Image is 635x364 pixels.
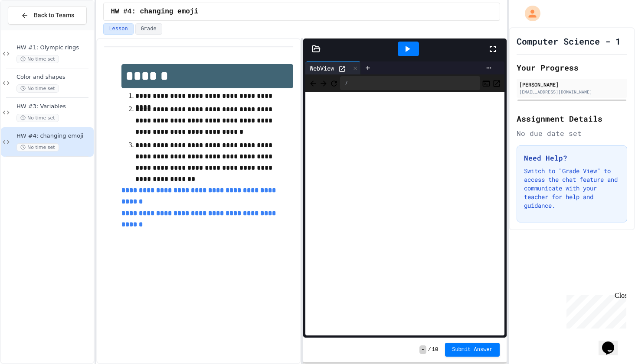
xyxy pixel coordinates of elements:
[111,6,198,17] span: HW #4: changing emoji
[517,61,627,74] h2: Your Progress
[330,78,338,88] button: Refresh
[16,132,92,140] span: HW #4: changing emoji
[319,77,328,88] span: Forward
[16,103,92,110] span: HW #3: Variables
[519,89,625,95] div: [EMAIL_ADDRESS][DOMAIN_NAME]
[524,167,620,210] p: Switch to "Grade View" to access the chat feature and communicate with your teacher for help and ...
[305,92,504,336] iframe: Web Preview
[16,114,59,122] span: No time set
[419,345,426,354] span: -
[452,346,493,353] span: Submit Answer
[428,346,431,353] span: /
[305,61,361,74] div: WebView
[517,113,627,125] h2: Assignment Details
[517,128,627,139] div: No due date set
[309,77,317,88] span: Back
[517,35,621,47] h1: Computer Science - 1
[492,78,501,88] button: Open in new tab
[519,81,625,88] div: [PERSON_NAME]
[8,6,87,25] button: Back to Teams
[16,143,59,151] span: No time set
[103,23,133,35] button: Lesson
[16,74,92,81] span: Color and shapes
[16,55,59,63] span: No time set
[563,292,626,329] iframe: chat widget
[135,23,162,35] button: Grade
[524,153,620,163] h3: Need Help?
[16,84,59,93] span: No time set
[482,78,491,88] button: Console
[432,346,438,353] span: 10
[445,343,500,357] button: Submit Answer
[305,64,338,73] div: WebView
[3,3,60,55] div: Chat with us now!Close
[516,3,543,23] div: My Account
[340,76,480,90] div: /
[599,329,626,355] iframe: chat widget
[34,11,74,20] span: Back to Teams
[16,44,92,52] span: HW #1: Olympic rings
